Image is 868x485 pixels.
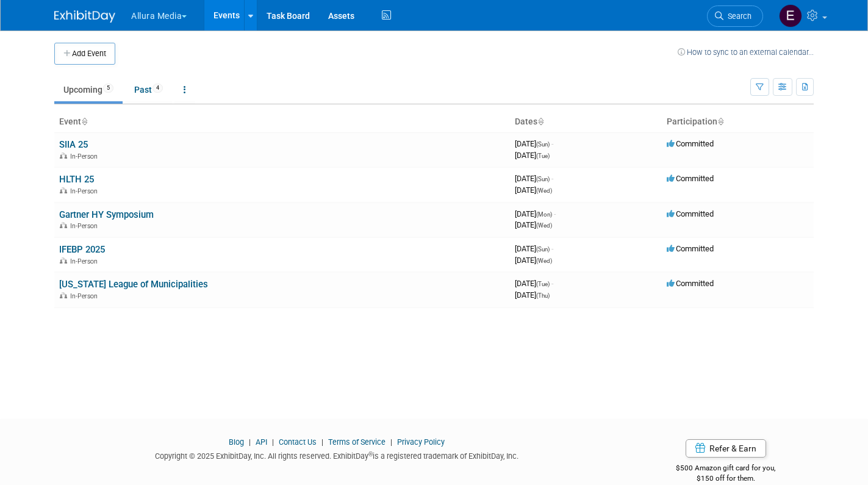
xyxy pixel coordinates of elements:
th: Participation [662,112,814,132]
span: 5 [103,84,113,93]
span: [DATE] [515,279,553,288]
span: Committed [667,209,714,218]
span: In-Person [70,257,101,265]
span: - [551,244,553,253]
span: (Tue) [536,281,550,287]
span: [DATE] [515,185,552,195]
span: In-Person [70,153,101,160]
span: (Thu) [536,292,550,299]
a: Contact Us [279,437,317,447]
span: - [551,174,553,183]
span: (Sun) [536,176,550,182]
a: Search [707,5,763,27]
span: [DATE] [515,209,556,218]
th: Event [54,112,510,132]
img: In-Person Event [60,292,67,298]
span: - [554,209,556,218]
img: Eric Thompson [779,4,802,27]
span: (Mon) [536,211,552,218]
span: [DATE] [515,151,550,160]
span: (Tue) [536,153,550,159]
span: Committed [667,139,714,148]
a: Gartner HY Symposium [59,209,154,220]
img: ExhibitDay [54,10,115,23]
span: [DATE] [515,220,552,229]
span: (Wed) [536,222,552,229]
span: In-Person [70,222,101,230]
span: [DATE] [515,244,553,253]
span: - [551,139,553,148]
span: Search [723,12,751,21]
span: Committed [667,244,714,253]
a: HLTH 25 [59,174,94,185]
a: IFEBP 2025 [59,244,105,255]
a: Sort by Event Name [81,117,87,126]
span: [DATE] [515,256,552,265]
div: $150 off for them. [637,473,814,484]
div: $500 Amazon gift card for you, [637,455,814,483]
span: (Wed) [536,257,552,264]
span: [DATE] [515,174,553,183]
a: Sort by Participation Type [717,117,723,126]
span: | [269,437,277,447]
a: SIIA 25 [59,139,88,150]
img: In-Person Event [60,222,67,228]
span: | [318,437,326,447]
img: In-Person Event [60,257,67,264]
span: In-Person [70,292,101,300]
span: [DATE] [515,290,550,300]
span: (Wed) [536,187,552,194]
span: | [387,437,395,447]
button: Add Event [54,43,115,65]
a: How to sync to an external calendar... [678,48,814,57]
th: Dates [510,112,662,132]
a: Blog [229,437,244,447]
span: | [246,437,254,447]
span: - [551,279,553,288]
span: [DATE] [515,139,553,148]
a: Terms of Service [328,437,386,447]
span: Committed [667,279,714,288]
a: Refer & Earn [686,439,766,458]
a: Sort by Start Date [537,117,543,126]
span: (Sun) [536,141,550,148]
a: API [256,437,267,447]
a: Privacy Policy [397,437,445,447]
span: In-Person [70,187,101,195]
span: Committed [667,174,714,183]
span: 4 [152,84,163,93]
img: In-Person Event [60,153,67,159]
div: Copyright © 2025 ExhibitDay, Inc. All rights reserved. ExhibitDay is a registered trademark of Ex... [54,448,619,462]
a: Past4 [125,78,172,101]
sup: ® [368,451,373,458]
a: [US_STATE] League of Municipalities [59,279,208,290]
img: In-Person Event [60,187,67,193]
span: (Sun) [536,246,550,253]
a: Upcoming5 [54,78,123,101]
